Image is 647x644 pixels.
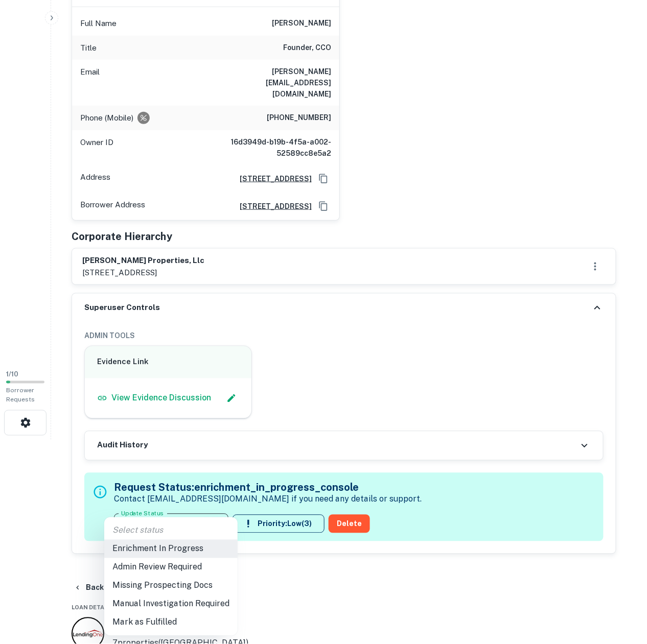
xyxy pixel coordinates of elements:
[104,595,238,613] li: Manual Investigation Required
[596,562,647,611] iframe: Chat Widget
[104,613,238,632] li: Mark as Fulfilled
[104,558,238,577] li: Admin Review Required
[104,577,238,595] li: Missing Prospecting Docs
[104,540,238,558] li: Enrichment In Progress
